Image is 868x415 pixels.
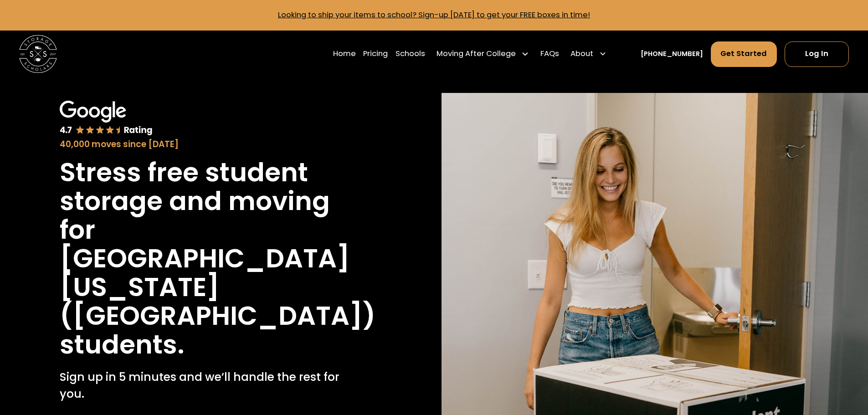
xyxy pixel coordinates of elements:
[570,48,593,60] div: About
[785,41,849,67] a: Log In
[60,330,185,359] h1: students.
[60,101,153,136] img: Google 4.7 star rating
[60,138,367,151] div: 40,000 moves since [DATE]
[19,35,57,73] img: Storage Scholars main logo
[433,41,533,67] div: Moving After College
[363,41,388,67] a: Pricing
[567,41,611,67] div: About
[60,369,367,403] p: Sign up in 5 minutes and we’ll handle the rest for you.
[641,49,703,59] a: [PHONE_NUMBER]
[333,41,356,67] a: Home
[395,41,425,67] a: Schools
[437,48,516,60] div: Moving After College
[540,41,559,67] a: FAQs
[60,244,375,330] h1: [GEOGRAPHIC_DATA][US_STATE] ([GEOGRAPHIC_DATA])
[711,41,777,67] a: Get Started
[60,158,367,244] h1: Stress free student storage and moving for
[278,10,590,20] a: Looking to ship your items to school? Sign-up [DATE] to get your FREE boxes in time!
[19,35,57,73] a: home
